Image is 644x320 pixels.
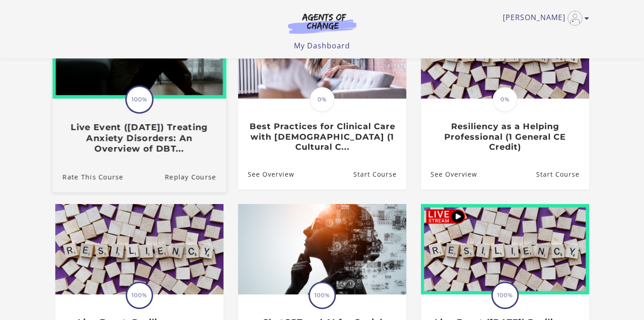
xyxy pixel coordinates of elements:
a: My Dashboard [294,41,350,51]
span: 0% [493,87,517,112]
h3: Resiliency as a Helping Professional (1 General CE Credit) [431,121,579,152]
a: Live Event (8/22/25) Treating Anxiety Disorders: An Overview of DBT...: Resume Course [165,162,226,192]
span: 100% [310,283,335,308]
img: Agents of Change Logo [278,13,366,34]
h3: Best Practices for Clinical Care with [DEMOGRAPHIC_DATA] (1 Cultural C... [248,121,396,152]
span: 0% [310,87,335,112]
a: Best Practices for Clinical Care with Asian Americans (1 Cultural C...: Resume Course [353,160,406,189]
span: 100% [127,283,152,308]
a: Resiliency as a Helping Professional (1 General CE Credit): Resume Course [536,160,589,189]
span: 100% [493,283,517,308]
a: Toggle menu [503,11,585,26]
a: Best Practices for Clinical Care with Asian Americans (1 Cultural C...: See Overview [238,160,294,189]
span: 100% [127,87,152,112]
a: Resiliency as a Helping Professional (1 General CE Credit): See Overview [421,160,477,189]
a: Live Event (8/22/25) Treating Anxiety Disorders: An Overview of DBT...: Rate This Course [52,162,123,192]
h3: Live Event ([DATE]) Treating Anxiety Disorders: An Overview of DBT... [62,122,216,154]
